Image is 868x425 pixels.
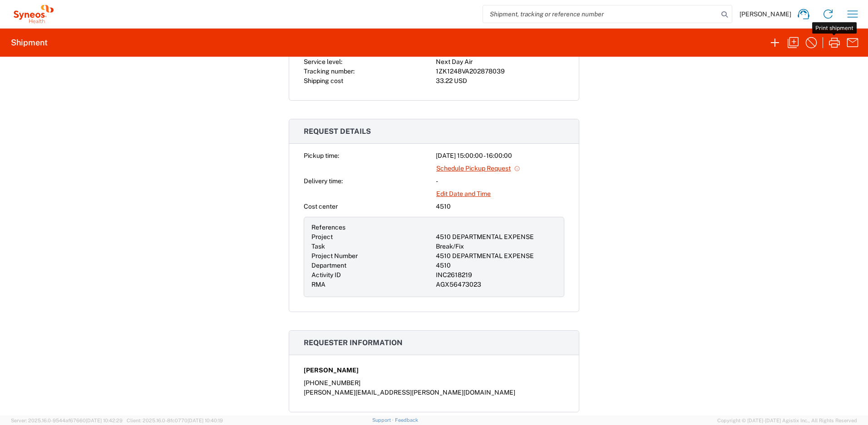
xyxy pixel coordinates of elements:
span: Request details [304,127,371,136]
h2: Shipment [11,37,48,48]
span: [PERSON_NAME] [304,366,359,375]
span: Server: 2025.16.0-9544af67660 [11,418,123,423]
div: 4510 DEPARTMENTAL EXPENSE [436,251,557,261]
span: Service level: [304,58,342,65]
span: Delivery time: [304,177,343,185]
div: RMA [311,280,432,289]
a: Schedule Pickup Request [436,161,521,176]
div: 4510 DEPARTMENTAL EXPENSE [436,232,557,242]
a: Support [372,417,395,423]
span: Client: 2025.16.0-8fc0770 [127,418,223,423]
div: 1ZK1248VA202878039 [436,67,564,76]
a: Edit Date and Time [436,186,491,202]
div: Task [311,242,432,251]
span: Shipping cost [304,77,343,84]
div: Activity ID [311,270,432,280]
a: Feedback [395,417,418,423]
div: [DATE] 15:00:00 - 16:00:00 [436,151,564,161]
div: [PHONE_NUMBER] [304,378,564,388]
span: Requester information [304,338,403,347]
div: 4510 [436,202,564,211]
span: Cost center [304,203,338,210]
input: Shipment, tracking or reference number [483,5,718,23]
span: Copyright © [DATE]-[DATE] Agistix Inc., All Rights Reserved [717,416,857,425]
div: Break/Fix [436,242,557,251]
span: Pickup time: [304,152,339,159]
div: INC2618219 [436,270,557,280]
span: References [311,224,345,231]
span: Tracking number: [304,68,355,75]
div: Project Number [311,251,432,261]
div: - [436,176,564,186]
div: 33.22 USD [436,76,564,86]
span: [PERSON_NAME] [740,10,791,18]
div: AGX56473023 [436,280,557,289]
div: Next Day Air [436,57,564,67]
span: [DATE] 10:42:29 [86,418,123,423]
div: Department [311,261,432,270]
div: Project [311,232,432,242]
div: 4510 [436,261,557,270]
div: [PERSON_NAME][EMAIL_ADDRESS][PERSON_NAME][DOMAIN_NAME] [304,388,564,397]
span: [DATE] 10:40:19 [187,418,223,423]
